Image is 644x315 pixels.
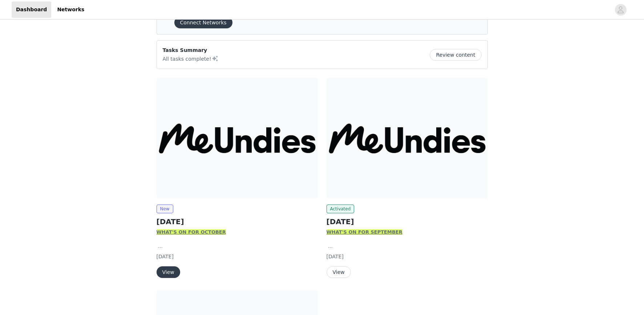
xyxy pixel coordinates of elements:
a: Networks [53,1,89,18]
a: View [327,270,351,275]
strong: W [157,229,162,235]
h2: [DATE] [327,216,488,227]
span: [DATE] [157,254,174,259]
div: avatar [617,4,624,16]
button: View [327,266,351,278]
button: Review content [430,49,481,61]
p: Tasks Summary [163,47,219,54]
strong: HAT'S ON FOR SEPTEMBER [332,229,402,235]
button: Connect Networks [174,17,232,28]
strong: HAT'S ON FOR OCTOBER [162,229,226,235]
p: All tasks complete! [163,54,219,63]
span: [DATE] [327,254,344,259]
span: New [157,205,173,213]
span: Activated [327,205,355,213]
a: View [157,270,180,275]
img: MeUndies [157,78,318,199]
strong: W [327,229,332,235]
img: MeUndies [327,78,488,199]
a: Dashboard [12,1,51,18]
button: View [157,266,180,278]
h2: [DATE] [157,216,318,227]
